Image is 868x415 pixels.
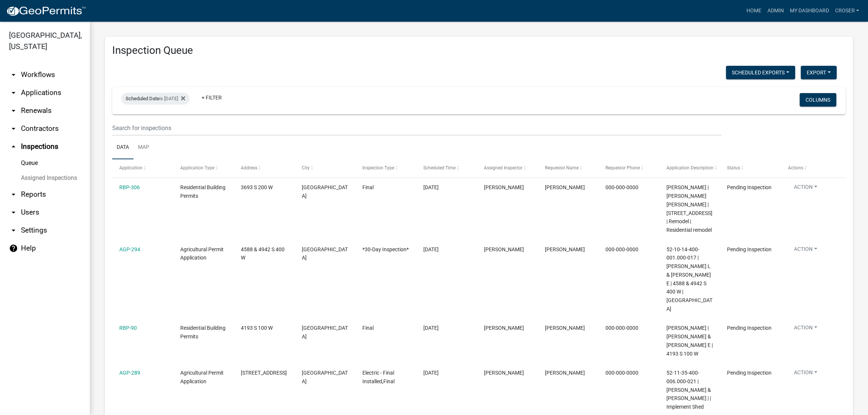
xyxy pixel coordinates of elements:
[180,165,214,170] span: Application Type
[545,165,579,170] span: Requestor Name
[727,370,772,376] span: Pending Inspection
[302,165,310,170] span: City
[666,370,711,410] span: 52-11-35-400-006.000-021 | Wooten, Timothy W & Janet | | Implement Shed
[605,165,640,170] span: Requestor Phone
[295,159,356,177] datatable-header-cell: City
[545,184,585,190] span: ellison wolfe
[362,370,395,384] span: Electric - Final Installed,Final
[666,325,713,356] span: Nicholas Jackson | Jackson, Nicholas T & Angela E | 4193 S 100 W
[362,246,409,252] span: *30-Day Inspection*
[119,184,140,190] a: RBP-306
[423,245,470,254] div: [DATE]
[764,4,786,18] a: Admin
[484,165,522,170] span: Assigned Inspector
[241,165,257,170] span: Address
[781,159,842,177] datatable-header-cell: Actions
[666,184,712,233] span: James A. Rossiter | Ellison L. Wolfe | 3693 S 200 W PERU, IN 46970 | Remodel | Residential remodel
[9,124,18,133] i: arrow_drop_down
[545,246,585,252] span: Abner Royer
[800,93,836,107] button: Columns
[788,183,823,194] button: Action
[196,91,228,104] a: + Filter
[112,136,134,160] a: Data
[743,4,764,18] a: Home
[666,246,712,312] span: 52-10-14-400-001.000-017 | Royer, Abner L & Margaret E | 4588 & 4942 S 400 W | Pole Barn
[180,325,226,339] span: Residential Building Permits
[788,245,823,256] button: Action
[9,88,18,97] i: arrow_drop_down
[241,325,273,331] span: 4193 S 100 W
[112,120,721,136] input: Search for inspections
[126,96,159,101] span: Scheduled Date
[234,159,295,177] datatable-header-cell: Address
[9,244,18,253] i: help
[727,184,772,190] span: Pending Inspection
[832,4,862,18] a: croser
[423,183,470,192] div: [DATE]
[423,369,470,377] div: [DATE]
[598,159,659,177] datatable-header-cell: Requestor Phone
[362,325,374,331] span: Final
[605,325,638,331] span: 000-000-0000
[355,159,416,177] datatable-header-cell: Inspection Type
[362,165,394,170] span: Inspection Type
[545,370,585,376] span: tim wooten
[786,4,832,18] a: My Dashboard
[720,159,781,177] datatable-header-cell: Status
[121,93,190,105] div: is [DATE]
[180,246,224,261] span: Agricultural Permit Application
[477,159,538,177] datatable-header-cell: Assigned Inspector
[241,370,287,376] span: E St Rd 218
[423,165,456,170] span: Scheduled Time
[180,370,224,384] span: Agricultural Permit Application
[9,70,18,79] i: arrow_drop_down
[788,369,823,379] button: Action
[727,325,772,331] span: Pending Inspection
[788,324,823,335] button: Action
[9,142,18,151] i: arrow_drop_up
[362,184,374,190] span: Final
[9,208,18,217] i: arrow_drop_down
[302,246,348,261] span: PERU
[484,370,524,376] span: Kenny Burton
[801,66,837,79] button: Export
[9,106,18,115] i: arrow_drop_down
[119,370,140,376] a: AGP-289
[538,159,599,177] datatable-header-cell: Requestor Name
[605,184,638,190] span: 000-000-0000
[112,44,846,57] h3: Inspection Queue
[659,159,720,177] datatable-header-cell: Application Description
[727,165,740,170] span: Status
[119,246,140,252] a: AGP-294
[484,325,524,331] span: Kenny Burton
[241,246,285,261] span: 4588 & 4942 S 400 W
[484,184,524,190] span: Kenny Burton
[788,165,803,170] span: Actions
[423,324,470,332] div: [DATE]
[119,325,137,331] a: RBP-90
[726,66,795,79] button: Scheduled Exports
[173,159,234,177] datatable-header-cell: Application Type
[180,184,226,199] span: Residential Building Permits
[9,226,18,235] i: arrow_drop_down
[302,325,348,339] span: Peru
[605,370,638,376] span: 000-000-0000
[666,165,714,170] span: Application Description
[605,246,638,252] span: 000-000-0000
[302,184,348,199] span: PERU
[112,159,173,177] datatable-header-cell: Application
[727,246,772,252] span: Pending Inspection
[241,184,273,190] span: 3693 S 200 W
[484,246,524,252] span: Kenny Burton
[134,136,154,160] a: Map
[302,370,348,384] span: PERU
[545,325,585,331] span: niclause jacksom
[119,165,142,170] span: Application
[416,159,477,177] datatable-header-cell: Scheduled Time
[9,190,18,199] i: arrow_drop_down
